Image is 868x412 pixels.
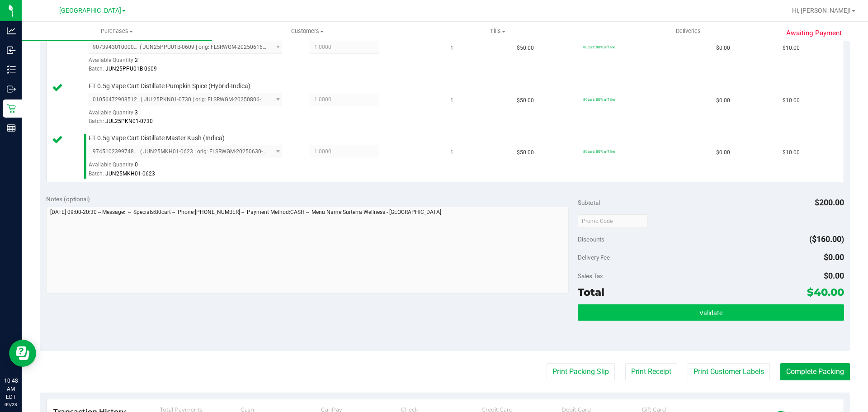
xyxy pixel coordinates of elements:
[135,161,138,168] span: 0
[583,45,615,49] span: 80cart: 80% off line
[578,199,600,206] span: Subtotal
[450,148,453,157] span: 1
[578,286,604,298] span: Total
[4,377,18,401] p: 10:48 AM EDT
[578,272,603,279] span: Sales Tax
[212,27,402,35] span: Customers
[699,309,722,317] span: Validate
[89,106,292,124] div: Available Quantity:
[212,22,402,41] a: Customers
[89,134,225,142] span: FT 0.5g Vape Cart Distillate Master Kush (Indica)
[22,22,212,41] a: Purchases
[89,158,292,176] div: Available Quantity:
[786,28,842,38] span: Awaiting Payment
[135,57,138,63] span: 2
[809,234,844,244] span: ($160.00)
[688,363,770,380] button: Print Customer Labels
[578,254,610,261] span: Delivery Fee
[7,104,16,113] inline-svg: Retail
[105,170,155,177] span: JUN25MKH01-0623
[105,66,157,72] span: JUN25PPU01B-0609
[824,252,844,262] span: $0.00
[402,22,593,41] a: Tills
[578,231,604,247] span: Discounts
[780,363,850,380] button: Complete Packing
[716,44,730,52] span: $0.00
[783,44,800,52] span: $10.00
[664,27,713,35] span: Deliveries
[7,46,16,55] inline-svg: Inbound
[59,7,121,14] span: [GEOGRAPHIC_DATA]
[792,7,851,14] span: Hi, [PERSON_NAME]!
[105,118,153,124] span: JUL25PKN01-0730
[815,198,844,207] span: $200.00
[583,97,615,102] span: 80cart: 80% off line
[593,22,783,41] a: Deliveries
[89,82,250,90] span: FT 0.5g Vape Cart Distillate Pumpkin Spice (Hybrid-Indica)
[89,66,104,72] span: Batch:
[7,26,16,35] inline-svg: Analytics
[578,214,648,228] input: Promo Code
[783,148,800,157] span: $10.00
[783,96,800,105] span: $10.00
[547,363,615,380] button: Print Packing Slip
[7,85,16,94] inline-svg: Outbound
[89,170,104,177] span: Batch:
[625,363,677,380] button: Print Receipt
[716,148,730,157] span: $0.00
[7,65,16,74] inline-svg: Inventory
[807,286,844,298] span: $40.00
[450,44,453,52] span: 1
[89,54,292,71] div: Available Quantity:
[517,44,534,52] span: $50.00
[403,27,592,35] span: Tills
[450,96,453,105] span: 1
[578,304,844,321] button: Validate
[4,401,18,408] p: 09/23
[7,123,16,133] inline-svg: Reports
[716,96,730,105] span: $0.00
[583,149,615,154] span: 80cart: 80% off line
[517,148,534,157] span: $50.00
[89,118,104,124] span: Batch:
[9,340,36,367] iframe: Resource center
[135,109,138,116] span: 3
[22,27,212,35] span: Purchases
[824,271,844,280] span: $0.00
[46,195,90,203] span: Notes (optional)
[517,96,534,105] span: $50.00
